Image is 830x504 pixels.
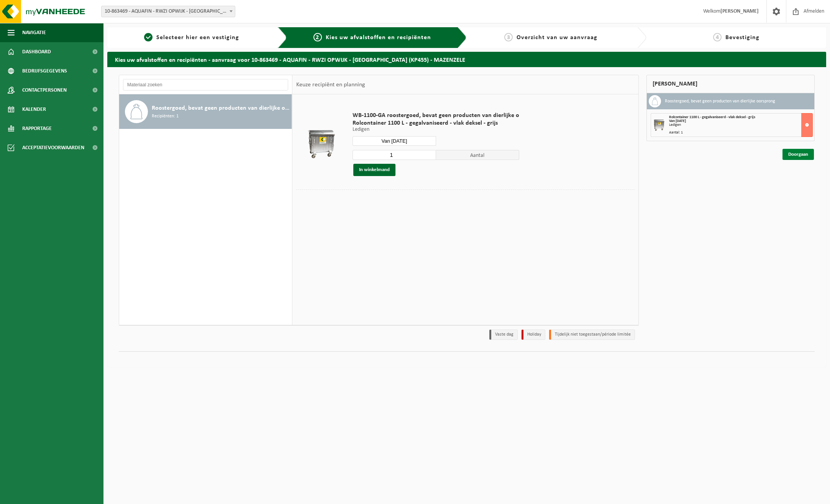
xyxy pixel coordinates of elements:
span: Navigatie [22,23,46,42]
span: Aantal [436,150,520,160]
div: Aantal: 1 [669,131,812,135]
div: Keuze recipiënt en planning [292,75,369,94]
span: WB-1100-GA roostergoed, bevat geen producten van dierlijke o [353,112,519,119]
div: [PERSON_NAME] [646,75,815,93]
span: 3 [504,33,513,41]
li: Vaste dag [489,329,518,340]
input: Materiaal zoeken [123,79,288,91]
span: 1 [144,33,153,41]
span: Acceptatievoorwaarden [22,138,84,157]
span: 4 [713,33,722,41]
li: Holiday [522,329,545,340]
span: Bedrijfsgegevens [22,61,67,81]
li: Tijdelijk niet toegestaan/période limitée [549,329,635,340]
input: Selecteer datum [353,136,436,146]
span: 10-863469 - AQUAFIN - RWZI OPWIJK - MAZENZELE (KP455) - MAZENZELE [102,6,235,17]
span: 10-863469 - AQUAFIN - RWZI OPWIJK - MAZENZELE (KP455) - MAZENZELE [101,6,235,17]
span: Rolcontainer 1100 L - gegalvaniseerd - vlak deksel - grijs [669,115,755,119]
span: Contactpersonen [22,81,67,100]
span: Rolcontainer 1100 L - gegalvaniseerd - vlak deksel - grijs [353,119,519,127]
button: In winkelmand [353,164,395,176]
h2: Kies uw afvalstoffen en recipiënten - aanvraag voor 10-863469 - AQUAFIN - RWZI OPWIJK - [GEOGRAPH... [107,52,826,67]
h3: Roostergoed, bevat geen producten van dierlijke oorsprong [665,95,775,107]
span: Roostergoed, bevat geen producten van dierlijke oorsprong [152,104,290,113]
span: Bevestiging [725,35,759,41]
p: Ledigen [353,127,519,132]
span: Dashboard [22,42,51,61]
span: Rapportage [22,119,52,138]
span: Kalender [22,100,46,119]
strong: Van [DATE] [669,119,686,123]
span: Selecteer hier een vestiging [156,35,239,41]
div: Ledigen [669,123,812,127]
span: 2 [313,33,322,41]
span: Recipiënten: 1 [152,113,179,120]
span: Kies uw afvalstoffen en recipiënten [326,35,431,41]
strong: [PERSON_NAME] [720,8,759,14]
span: Overzicht van uw aanvraag [517,35,597,41]
a: Doorgaan [782,149,814,160]
button: Roostergoed, bevat geen producten van dierlijke oorsprong Recipiënten: 1 [119,94,292,129]
a: 1Selecteer hier een vestiging [111,33,272,42]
